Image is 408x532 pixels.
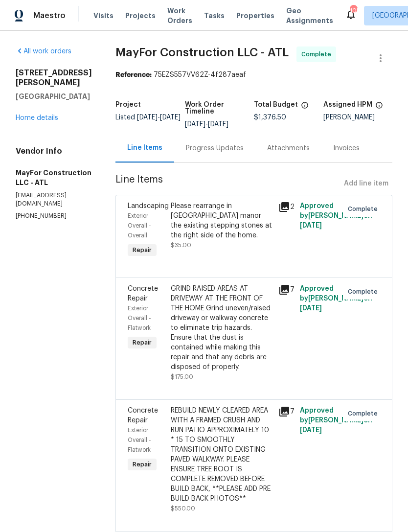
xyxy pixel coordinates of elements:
[348,204,382,214] span: Complete
[300,203,372,229] span: Approved by [PERSON_NAME] on
[375,101,383,114] span: The hpm assigned to this work order.
[128,213,151,238] span: Exterior Overall - Overall
[137,114,158,121] span: [DATE]
[125,11,156,21] span: Projects
[171,374,193,380] span: $175.00
[204,12,225,19] span: Tasks
[301,49,335,59] span: Complete
[115,46,289,58] span: MayFor Construction LLC - ATL
[115,101,141,108] h5: Project
[286,6,333,25] span: Geo Assignments
[186,143,244,153] div: Progress Updates
[16,168,92,187] h5: MayFor Construction LLC - ATL
[171,406,272,504] div: REBUILD NEWLY CLEARED AREA WITH A FRAMED CRUSH AND RUN PATIO APPROXIMATELY 10 * 15 TO SMOOTHLY TR...
[129,338,156,347] span: Repair
[350,6,357,16] div: 105
[348,409,382,418] span: Complete
[301,101,309,114] span: The total cost of line items that have been proposed by Opendoor. This sum includes line items th...
[171,506,195,511] span: $550.00
[171,201,272,240] div: Please rearrange in [GEOGRAPHIC_DATA] manor the existing stepping stones at the right side of the...
[254,114,286,121] span: $1,376.50
[300,305,322,312] span: [DATE]
[348,287,382,297] span: Complete
[167,6,192,25] span: Work Orders
[16,68,92,88] h2: [STREET_ADDRESS][PERSON_NAME]
[129,460,156,469] span: Repair
[115,114,181,121] span: Listed
[185,121,205,128] span: [DATE]
[300,407,372,434] span: Approved by [PERSON_NAME] on
[278,201,294,213] div: 2
[16,92,92,101] h5: [GEOGRAPHIC_DATA]
[115,175,340,193] span: Line Items
[278,284,294,296] div: 7
[160,114,181,121] span: [DATE]
[128,203,169,209] span: Landscaping
[115,70,392,80] div: 75EZS557VV62Z-4f287aeaf
[323,101,372,108] h5: Assigned HPM
[323,114,393,121] div: [PERSON_NAME]
[185,101,254,115] h5: Work Order Timeline
[127,143,162,153] div: Line Items
[16,146,92,156] h4: Vendor Info
[333,143,360,153] div: Invoices
[208,121,228,128] span: [DATE]
[267,143,310,153] div: Attachments
[129,245,156,255] span: Repair
[254,101,298,108] h5: Total Budget
[16,191,92,208] p: [EMAIL_ADDRESS][DOMAIN_NAME]
[128,285,158,302] span: Concrete Repair
[137,114,181,121] span: -
[16,212,92,220] p: [PHONE_NUMBER]
[16,115,58,121] a: Home details
[128,305,151,331] span: Exterior Overall - Flatwork
[236,11,274,21] span: Properties
[300,427,322,434] span: [DATE]
[185,121,228,128] span: -
[33,11,66,21] span: Maestro
[300,222,322,229] span: [DATE]
[300,285,372,312] span: Approved by [PERSON_NAME] on
[93,11,113,21] span: Visits
[128,407,158,424] span: Concrete Repair
[16,48,71,55] a: All work orders
[171,284,272,372] div: GRIND RAISED AREAS AT DRIVEWAY AT THE FRONT OF THE HOME Grind uneven/raised driveway or walkway c...
[128,427,151,453] span: Exterior Overall - Flatwork
[278,406,294,417] div: 7
[171,242,191,248] span: $35.00
[115,71,152,78] b: Reference:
